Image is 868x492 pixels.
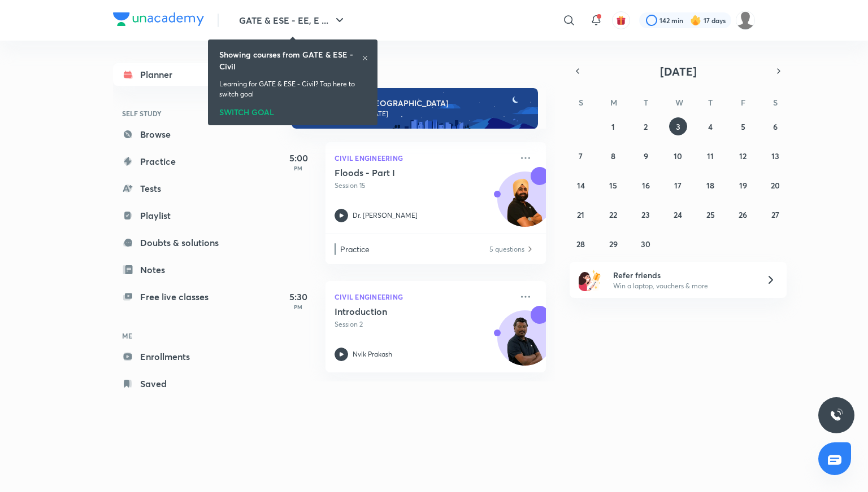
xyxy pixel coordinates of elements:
[707,151,714,161] abbr: September 11, 2025
[276,165,321,172] p: PM
[675,97,683,108] abbr: Wednesday
[579,97,583,108] abbr: Sunday
[669,176,687,194] button: September 17, 2025
[609,209,617,220] abbr: September 22, 2025
[113,177,244,200] a: Tests
[604,205,622,223] button: September 22, 2025
[739,180,747,191] abbr: September 19, 2025
[604,147,622,165] button: September 8, 2025
[610,97,617,108] abbr: Monday
[669,147,687,165] button: September 10, 2025
[232,9,353,32] button: GATE & ESE - EE, E ...
[585,63,771,79] button: [DATE]
[611,121,615,132] abbr: September 1, 2025
[609,180,617,191] abbr: September 15, 2025
[644,151,648,161] abbr: September 9, 2025
[642,180,650,191] abbr: September 16, 2025
[674,180,682,191] abbr: September 17, 2025
[489,243,524,255] p: 5 questions
[292,63,557,77] h4: [DATE]
[637,176,655,194] button: September 16, 2025
[579,269,601,291] img: referral
[669,205,687,223] button: September 24, 2025
[335,319,512,330] p: Session 2
[612,11,630,29] button: avatar
[734,147,752,165] button: September 12, 2025
[771,151,779,161] abbr: September 13, 2025
[276,290,321,304] h5: 5:30
[577,180,585,191] abbr: September 14, 2025
[609,239,618,249] abbr: September 29, 2025
[498,178,552,232] img: Avatar
[572,176,590,194] button: September 14, 2025
[276,151,321,165] h5: 5:00
[113,326,244,345] h6: ME
[113,231,244,254] a: Doubts & solutions
[701,205,719,223] button: September 25, 2025
[613,281,752,291] p: Win a laptop, vouchers & more
[771,209,779,220] abbr: September 27, 2025
[526,243,535,255] img: Practice available
[644,97,648,108] abbr: Tuesday
[113,123,244,146] a: Browse
[113,150,244,173] a: Practice
[736,11,755,30] img: Rahul KD
[734,117,752,135] button: September 5, 2025
[310,98,528,108] h6: Good evening, [GEOGRAPHIC_DATA]
[572,147,590,165] button: September 7, 2025
[577,209,584,220] abbr: September 21, 2025
[310,109,528,118] p: You have 2 events [DATE]
[739,209,747,220] abbr: September 26, 2025
[773,97,778,108] abbr: Saturday
[340,243,488,255] p: Practice
[572,235,590,253] button: September 28, 2025
[335,181,512,191] p: Session 15
[113,63,244,86] a: Planner
[708,97,713,108] abbr: Thursday
[292,88,538,129] img: evening
[616,15,626,25] img: avatar
[641,209,650,220] abbr: September 23, 2025
[579,151,583,161] abbr: September 7, 2025
[641,239,650,249] abbr: September 30, 2025
[113,372,244,395] a: Saved
[335,167,475,178] h5: Floods - Part I
[766,117,784,135] button: September 6, 2025
[611,151,615,161] abbr: September 8, 2025
[669,117,687,135] button: September 3, 2025
[335,306,475,317] h5: Introduction
[113,104,244,123] h6: SELF STUDY
[353,210,418,221] p: Dr. [PERSON_NAME]
[830,408,843,422] img: ttu
[773,121,778,132] abbr: September 6, 2025
[637,147,655,165] button: September 9, 2025
[113,285,244,308] a: Free live classes
[771,180,780,191] abbr: September 20, 2025
[676,121,680,132] abbr: September 3, 2025
[113,12,204,26] img: Company Logo
[637,235,655,253] button: September 30, 2025
[660,64,697,79] span: [DATE]
[576,239,585,249] abbr: September 28, 2025
[674,209,682,220] abbr: September 24, 2025
[741,121,745,132] abbr: September 5, 2025
[734,205,752,223] button: September 26, 2025
[637,117,655,135] button: September 2, 2025
[219,104,366,116] div: SWITCH GOAL
[498,317,552,371] img: Avatar
[604,235,622,253] button: September 29, 2025
[613,269,752,281] h6: Refer friends
[708,121,713,132] abbr: September 4, 2025
[335,290,512,304] p: Civil Engineering
[766,147,784,165] button: September 13, 2025
[604,176,622,194] button: September 15, 2025
[701,117,719,135] button: September 4, 2025
[701,147,719,165] button: September 11, 2025
[766,205,784,223] button: September 27, 2025
[572,205,590,223] button: September 21, 2025
[604,117,622,135] button: September 1, 2025
[739,151,747,161] abbr: September 12, 2025
[644,121,648,132] abbr: September 2, 2025
[706,180,714,191] abbr: September 18, 2025
[276,304,321,310] p: PM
